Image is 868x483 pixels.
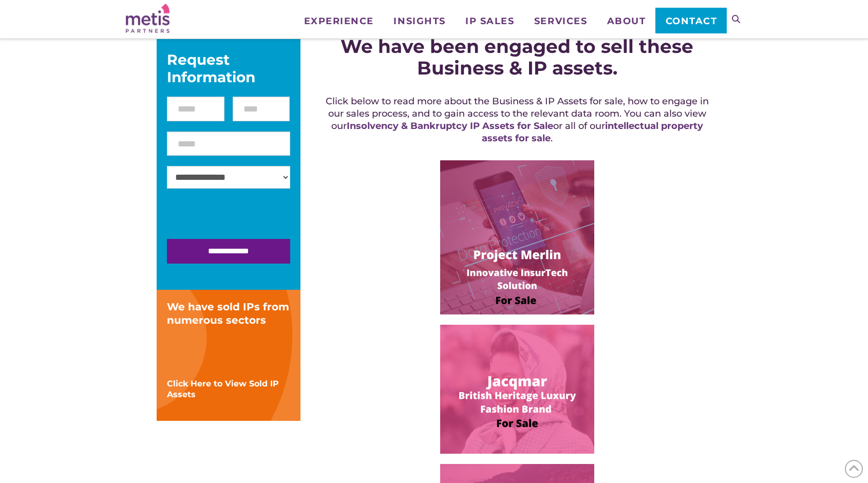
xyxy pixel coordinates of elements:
a: intellectual property assets for sale [482,120,703,144]
span: Services [534,16,587,26]
span: Back to Top [845,460,863,478]
span: Contact [666,16,718,26]
span: Insights [393,16,445,26]
a: Click Here to View Sold IP Assets [167,379,279,399]
a: Contact [655,8,727,33]
img: Image [440,325,594,454]
iframe: reCAPTCHA [167,199,323,239]
img: Image [440,160,594,314]
div: We have sold IPs from numerous sectors [167,300,290,327]
a: Insolvency & Bankruptcy IP Assets for Sale [347,120,553,132]
strong: We have been engaged to sell these Business & IP assets. [341,35,693,79]
span: About [607,16,646,26]
span: IP Sales [465,16,514,26]
div: Request Information [167,51,290,86]
span: Experience [304,16,374,26]
h5: Click below to read more about the Business & IP Assets for sale, how to engage in our sales proc... [323,95,711,144]
img: Metis Partners [126,4,169,33]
